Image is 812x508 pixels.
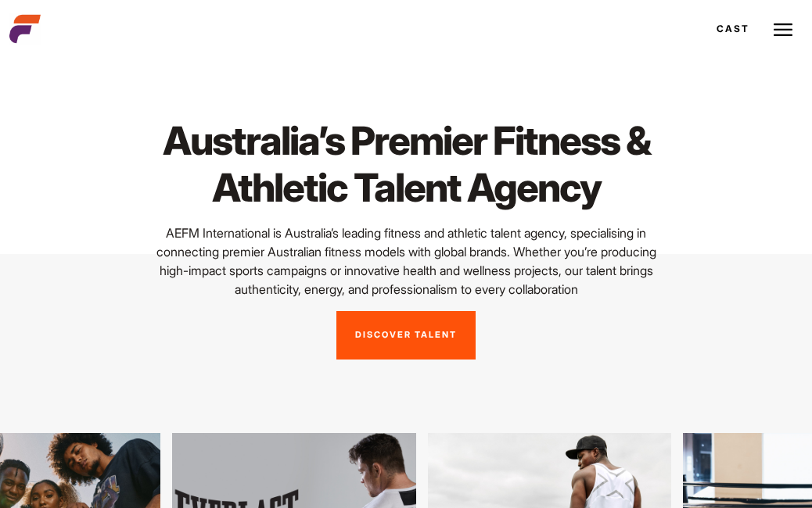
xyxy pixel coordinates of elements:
a: Discover Talent [336,311,476,360]
a: Cast [702,8,763,50]
img: Burger icon [774,20,792,39]
p: AEFM International is Australia’s leading fitness and athletic talent agency, specialising in con... [145,224,667,299]
h1: Australia’s Premier Fitness & Athletic Talent Agency [145,117,667,211]
img: cropped-aefm-brand-fav-22-square.png [9,13,41,45]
